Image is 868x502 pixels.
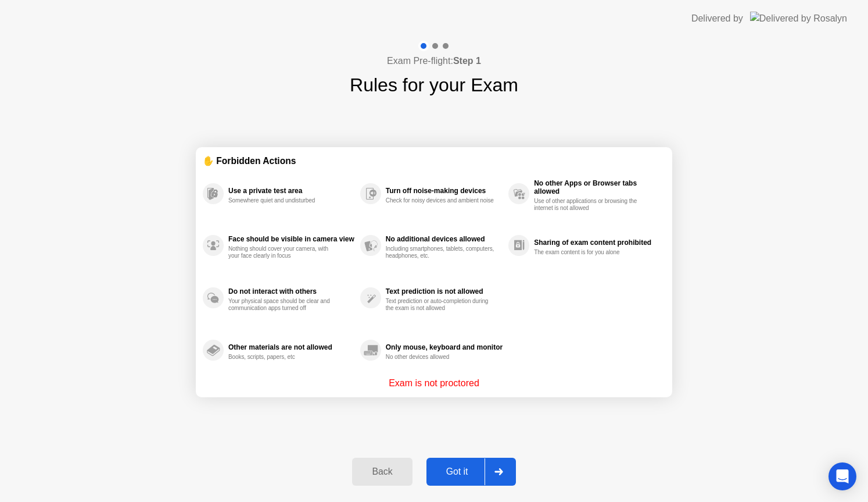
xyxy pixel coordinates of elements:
div: Nothing should cover your camera, with your face clearly in focus [228,245,338,259]
div: Other materials are not allowed [228,343,354,351]
div: Text prediction is not allowed [386,287,503,295]
div: Text prediction or auto-completion during the exam is not allowed [386,298,496,312]
div: Only mouse, keyboard and monitor [386,343,503,351]
div: No additional devices allowed [386,235,503,243]
div: Use of other applications or browsing the internet is not allowed [534,198,644,212]
div: Including smartphones, tablets, computers, headphones, etc. [386,245,496,259]
div: The exam content is for you alone [534,249,644,256]
b: Step 1 [453,56,481,66]
div: Use a private test area [228,187,354,195]
div: Delivered by [691,12,743,26]
div: ✋ Forbidden Actions [203,154,665,168]
div: Do not interact with others [228,287,354,295]
div: Back [356,467,408,477]
p: Exam is not proctored [389,376,479,390]
div: Books, scripts, papers, etc [228,354,338,361]
div: No other Apps or Browser tabs allowed [534,179,659,195]
div: Somewhere quiet and undisturbed [228,197,338,204]
div: Sharing of exam content prohibited [534,238,659,247]
div: Check for noisy devices and ambient noise [386,197,496,204]
img: Delivered by Rosalyn [750,12,847,25]
div: No other devices allowed [386,354,496,361]
h4: Exam Pre-flight: [387,54,481,68]
div: Face should be visible in camera view [228,235,354,243]
button: Got it [426,458,516,486]
div: Your physical space should be clear and communication apps turned off [228,298,338,312]
h1: Rules for your Exam [350,71,518,99]
div: Got it [430,467,485,477]
button: Back [352,458,412,486]
div: Turn off noise-making devices [386,187,503,195]
div: Open Intercom Messenger [828,462,856,490]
